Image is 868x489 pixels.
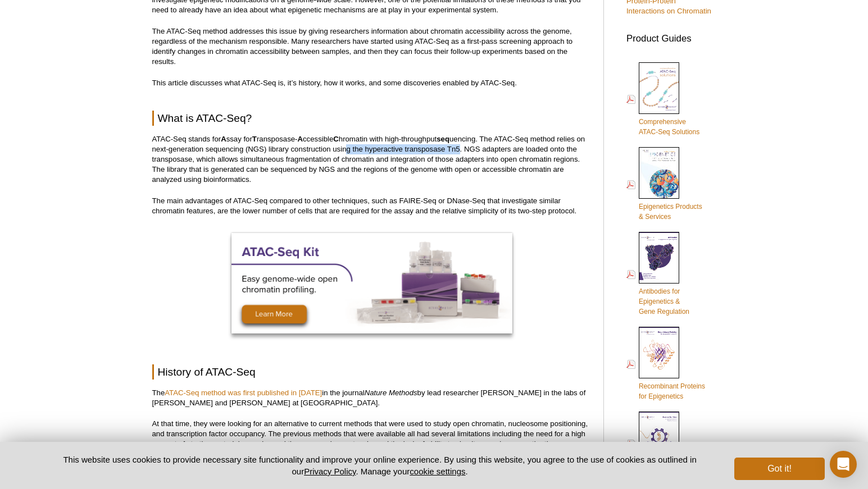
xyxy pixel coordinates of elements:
strong: A [297,135,303,143]
a: Custom Services [626,410,690,477]
img: Abs_epi_2015_cover_web_70x200 [639,232,679,284]
button: cookie settings [410,467,465,476]
a: Antibodies forEpigenetics &Gene Regulation [626,231,689,318]
strong: A [221,135,226,143]
div: Open Intercom Messenger [830,451,857,478]
h3: Product Guides [626,28,716,44]
span: Antibodies for Epigenetics & Gene Regulation [639,287,689,316]
img: Comprehensive ATAC-Seq Solutions [639,62,679,115]
p: This article discusses what ATAC-Seq is, it’s history, how it works, and some discoveries enabled... [152,78,592,88]
em: Nature Methods [365,389,417,397]
p: The main advantages of ATAC-Seq compared to other techniques, such as FAIRE-Seq or DNase-Seq that... [152,196,592,216]
span: Recombinant Proteins for Epigenetics [639,382,705,400]
p: This website uses cookies to provide necessary site functionality and improve your online experie... [44,454,716,477]
img: ATAC-Seq Kit [231,233,512,333]
strong: seq [437,135,449,143]
strong: C [333,135,339,143]
img: Custom_Services_cover [639,412,679,463]
img: Rec_prots_140604_cover_web_70x200 [639,327,679,378]
a: ComprehensiveATAC-Seq Solutions [626,61,699,139]
strong: T [252,135,257,143]
a: Privacy Policy [304,467,356,476]
button: Got it! [734,458,824,480]
span: Comprehensive ATAC-Seq Solutions [639,118,699,136]
h2: History of ATAC-Seq [152,364,592,380]
a: Recombinant Proteinsfor Epigenetics [626,326,705,403]
span: Epigenetics Products & Services [639,203,702,221]
a: ATAC-Seq method was first published in [DATE] [165,389,322,397]
p: ATAC-Seq stands for ssay for ransposase- ccessible hromatin with high-throughput uencing. The ATA... [152,134,592,185]
h2: What is ATAC-Seq? [152,111,592,126]
a: Epigenetics Products& Services [626,146,702,223]
p: At that time, they were looking for an alternative to current methods that were used to study ope... [152,419,592,459]
p: The in the journal by lead researcher [PERSON_NAME] in the labs of [PERSON_NAME] and [PERSON_NAME... [152,388,592,408]
p: The ATAC-Seq method addresses this issue by giving researchers information about chromatin access... [152,26,592,67]
img: Epi_brochure_140604_cover_web_70x200 [639,147,679,199]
